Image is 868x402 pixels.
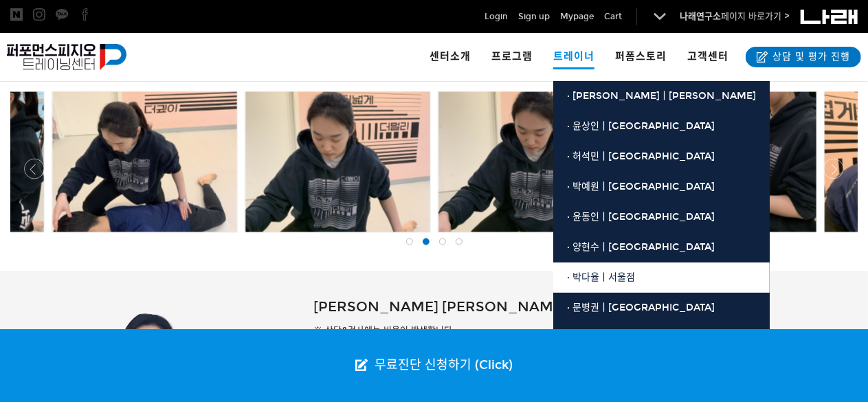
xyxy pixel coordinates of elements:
[567,150,715,162] span: · 허석민ㅣ[GEOGRAPHIC_DATA]
[313,324,837,339] p: ※ 상담&검사에는 비용이 발생합니다.
[553,232,770,263] a: · 양현수ㅣ[GEOGRAPHIC_DATA]
[313,299,592,315] span: [PERSON_NAME] [PERSON_NAME]와의
[615,50,667,63] span: 퍼폼스토리
[567,120,715,132] span: · 윤상인ㅣ[GEOGRAPHIC_DATA]
[553,172,770,202] a: · 박예원ㅣ[GEOGRAPHIC_DATA]
[680,11,790,22] a: 나래연구소페이지 바로가기 >
[746,47,861,67] a: 상담 및 평가 진행
[553,111,770,142] a: · 윤상인ㅣ[GEOGRAPHIC_DATA]
[561,10,594,23] a: Mypage
[419,33,481,81] a: 센터소개
[342,329,526,402] a: 무료진단 신청하기 (Click)
[543,33,605,81] a: 트레이너
[677,33,739,81] a: 고객센터
[553,81,770,111] a: · [PERSON_NAME]ㅣ[PERSON_NAME]
[491,50,533,63] span: 프로그램
[567,90,756,102] span: · [PERSON_NAME]ㅣ[PERSON_NAME]
[553,142,770,172] a: · 허석민ㅣ[GEOGRAPHIC_DATA]
[430,50,471,63] span: 센터소개
[768,50,850,64] span: 상담 및 평가 진행
[605,33,677,81] a: 퍼폼스토리
[553,202,770,232] a: · 윤동인ㅣ[GEOGRAPHIC_DATA]
[567,241,715,253] span: · 양현수ㅣ[GEOGRAPHIC_DATA]
[567,271,635,283] span: · 박다율ㅣ서울점
[567,302,715,313] span: · 문병권ㅣ[GEOGRAPHIC_DATA]
[519,10,550,23] a: Sign up
[481,33,543,81] a: 프로그램
[553,45,594,69] span: 트레이너
[687,50,728,63] span: 고객센터
[605,10,623,23] a: Cart
[485,10,509,23] a: Login
[567,181,715,192] span: · 박예원ㅣ[GEOGRAPHIC_DATA]
[567,211,715,223] span: · 윤동인ㅣ[GEOGRAPHIC_DATA]
[553,263,770,293] a: · 박다율ㅣ서울점
[680,11,722,22] strong: 나래연구소
[553,323,770,353] a: · 김완ㅣ[GEOGRAPHIC_DATA]
[553,293,770,323] a: · 문병권ㅣ[GEOGRAPHIC_DATA]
